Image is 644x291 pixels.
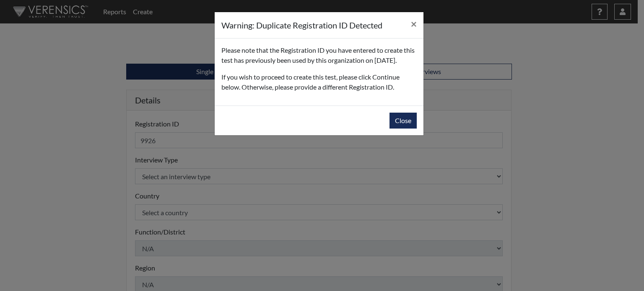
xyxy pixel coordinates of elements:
button: Close [404,12,423,36]
h5: Warning: Duplicate Registration ID Detected [221,19,382,31]
p: Please note that the Registration ID you have entered to create this test has previously been use... [221,45,417,65]
button: Close [390,113,417,129]
p: If you wish to proceed to create this test, please click Continue below. Otherwise, please provid... [221,72,417,92]
span: × [411,18,417,30]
